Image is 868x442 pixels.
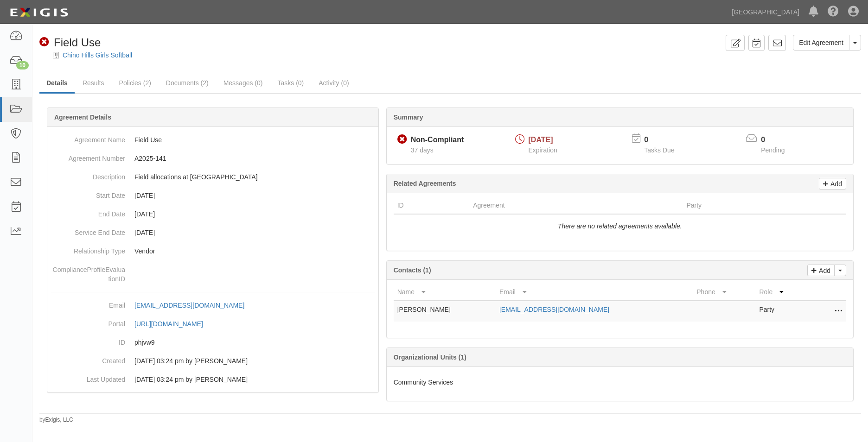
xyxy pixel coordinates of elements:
[51,260,125,284] dt: ComplianceProfileEvaluationID
[7,4,71,21] img: logo-5460c22ac91f19d4615b14bd174203de0afe785f0fc80cf4dbbc73dc1793850b.png
[761,135,796,145] p: 0
[807,265,835,276] a: Add
[529,136,553,144] span: [DATE]
[51,205,125,219] dt: End Date
[76,74,111,92] a: Results
[51,149,125,163] dt: Agreement Number
[397,135,407,145] i: Non-Compliant
[51,333,125,347] dt: ID
[727,3,804,21] a: [GEOGRAPHIC_DATA]
[45,417,73,423] a: Exigis, LLC
[51,370,375,389] dd: [DATE] 03:24 pm by [PERSON_NAME]
[51,131,375,149] dd: Field Use
[693,284,755,301] th: Phone
[51,223,125,237] dt: Service End Date
[51,352,375,370] dd: [DATE] 03:24 pm by [PERSON_NAME]
[51,149,375,168] dd: A2025-141
[529,146,557,154] span: Expiration
[134,172,375,182] p: Field allocations at [GEOGRAPHIC_DATA]
[159,74,216,92] a: Documents (2)
[411,146,434,154] span: Since 08/06/2025
[411,135,464,145] div: Non-Compliant
[394,379,453,386] span: Community Services
[819,178,846,189] a: Add
[558,222,682,230] i: There are no related agreements available.
[16,61,29,69] div: 10
[217,74,270,92] a: Messages (0)
[51,352,125,366] dt: Created
[51,370,125,384] dt: Last Updated
[51,205,375,223] dd: [DATE]
[39,35,101,51] div: Field Use
[394,354,466,361] b: Organizational Units (1)
[134,320,213,328] a: [URL][DOMAIN_NAME]
[394,114,423,121] b: Summary
[51,186,125,200] dt: Start Date
[761,146,785,154] span: Pending
[51,186,375,205] dd: [DATE]
[394,301,496,322] td: [PERSON_NAME]
[394,266,431,274] b: Contacts (1)
[828,178,842,189] p: Add
[496,284,693,301] th: Email
[54,114,111,121] b: Agreement Details
[828,6,839,18] i: Help Center - Complianz
[755,301,809,322] td: Party
[793,35,849,51] a: Edit Agreement
[39,74,75,94] a: Details
[683,197,805,214] th: Party
[644,135,686,145] p: 0
[39,416,73,424] small: by
[134,301,244,310] div: [EMAIL_ADDRESS][DOMAIN_NAME]
[51,315,125,328] dt: Portal
[817,265,830,276] p: Add
[112,74,158,92] a: Policies (2)
[469,197,683,214] th: Agreement
[51,333,375,352] dd: phjvw9
[63,51,132,59] a: Chino Hills Girls Softball
[644,146,674,154] span: Tasks Due
[54,36,101,49] span: Field Use
[394,284,496,301] th: Name
[51,296,125,310] dt: Email
[270,74,311,92] a: Tasks (0)
[394,180,456,187] b: Related Agreements
[394,197,469,214] th: ID
[51,223,375,242] dd: [DATE]
[755,284,809,301] th: Role
[499,306,609,313] a: [EMAIL_ADDRESS][DOMAIN_NAME]
[312,74,356,92] a: Activity (0)
[134,302,255,309] a: [EMAIL_ADDRESS][DOMAIN_NAME]
[51,168,125,182] dt: Description
[51,242,125,256] dt: Relationship Type
[51,131,125,145] dt: Agreement Name
[51,242,375,260] dd: Vendor
[39,38,49,47] i: Non-Compliant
